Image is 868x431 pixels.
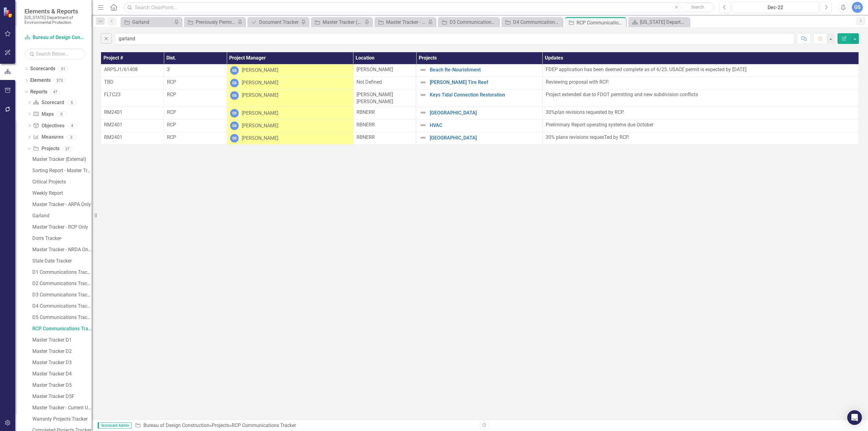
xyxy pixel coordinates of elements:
[30,77,51,84] a: Elements
[546,91,855,98] p: Project extended due to FDOT permitting and new subdivision conflicts
[164,64,227,77] td: Double-Click to Edit
[31,188,92,198] a: Weekly Report
[376,18,426,26] a: Master Tracker - Current User
[242,92,278,99] div: [PERSON_NAME]
[24,49,85,59] input: Search Below...
[546,121,855,129] p: Preliminary Report operating systems due October
[230,66,239,75] div: GS
[115,33,794,45] input: Find in RCP Communications Tracker ...
[101,120,164,132] td: Double-Click to Edit
[419,79,427,86] img: Not Defined
[32,416,92,422] div: Warranty Projects Tracker
[33,134,63,141] a: Measures
[101,64,164,77] td: Double-Click to Edit
[135,422,475,429] div: » »
[542,89,859,107] td: Double-Click to Edit
[164,107,227,120] td: Double-Click to Edit
[32,303,92,309] div: D4 Communications Tracker
[32,190,92,196] div: Weekly Report
[439,18,497,26] a: D3 Communications Tracker
[32,349,92,354] div: Master Tracker D2
[33,111,53,118] a: Maps
[386,18,426,26] div: Master Tracker - Current User
[732,2,819,13] button: Dec-22
[31,279,92,288] a: D2 Communications Tracker
[227,120,353,132] td: Double-Click to Edit
[33,99,64,106] a: Scorecard
[31,177,92,187] a: Critical Projects
[101,77,164,89] td: Double-Click to Edit
[430,92,539,98] a: Keys Tidal Connection Restoration
[54,78,66,83] div: 573
[32,236,92,241] div: Don's Tracker-
[242,79,278,86] div: [PERSON_NAME]
[31,313,92,322] a: D5 Communications Tracker
[143,422,209,428] a: Bureau of Design Construction
[416,64,543,77] td: Double-Click to Edit Right Click for Context Menu
[57,111,67,117] div: 0
[242,135,278,142] div: [PERSON_NAME]
[353,77,416,89] td: Double-Click to Edit
[31,414,92,424] a: Warranty Projects Tracker
[230,79,239,87] div: GS
[430,67,539,73] a: Beach Re-Nourishment
[32,337,92,343] div: Master Tracker D1
[31,256,92,266] a: Stale Date Tracker
[353,107,416,120] td: Double-Click to Edit
[546,79,855,86] p: Reviewing proposal with RCP.
[542,64,859,77] td: Double-Click to Edit
[32,157,92,162] div: Master Tracker (External)
[24,34,85,41] a: Bureau of Design Construction
[353,120,416,132] td: Double-Click to Edit
[513,18,561,26] div: D4 Communications Tracker
[356,109,375,115] span: RBNERR
[164,132,227,145] td: Double-Click to Edit
[242,122,278,129] div: [PERSON_NAME]
[356,134,375,140] span: RBNERR
[577,19,624,27] div: RCP Communications Tracker
[630,18,688,26] a: [US_STATE] Department of Environmental Protection
[32,315,92,320] div: D5 Communications Tracker
[186,18,236,26] a: Previously Permitted Tracker
[32,179,92,185] div: Critical Projects
[32,292,92,298] div: D3 Communications Tracker
[167,92,176,97] span: RCP
[3,7,14,18] img: ClearPoint Strategy
[419,109,427,116] img: Not Defined
[31,211,92,221] a: Garland
[31,403,92,413] a: Master Tracker - Current User
[63,146,72,151] div: 27
[356,122,375,128] span: RBNERR
[542,132,859,145] td: Double-Click to Edit
[31,245,92,255] a: Master Tracker - NRDA Only
[30,65,55,72] a: Scorecards
[31,267,92,277] a: D1 Communications Tracker
[98,422,132,429] span: Scorecard Admin
[691,5,704,9] span: Search
[50,89,60,95] div: 47
[164,120,227,132] td: Double-Click to Edit
[31,200,92,209] a: Master Tracker - ARPA Only
[852,2,863,13] button: GS
[31,301,92,311] a: D4 Communications Tracker
[353,132,416,145] td: Double-Click to Edit
[31,358,92,368] a: Master Tracker D3
[542,77,859,89] td: Double-Click to Edit
[249,18,299,26] a: Document Tracker
[230,134,239,143] div: GS
[430,135,539,141] a: [GEOGRAPHIC_DATA]
[682,3,713,12] button: Search
[132,18,172,26] div: Garland
[32,247,92,252] div: Master Tracker - NRDA Only
[167,109,176,115] span: RCP
[416,107,543,120] td: Double-Click to Edit Right Click for Context Menu
[101,132,164,145] td: Double-Click to Edit
[430,110,539,116] a: [GEOGRAPHIC_DATA]
[32,202,92,207] div: Master Tracker - ARPA Only
[31,346,92,356] a: Master Tracker D2
[32,382,92,388] div: Master Tracker D5
[227,132,353,145] td: Double-Click to Edit
[124,2,714,13] input: Search ClearPoint...
[196,18,236,26] div: Previously Permitted Tracker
